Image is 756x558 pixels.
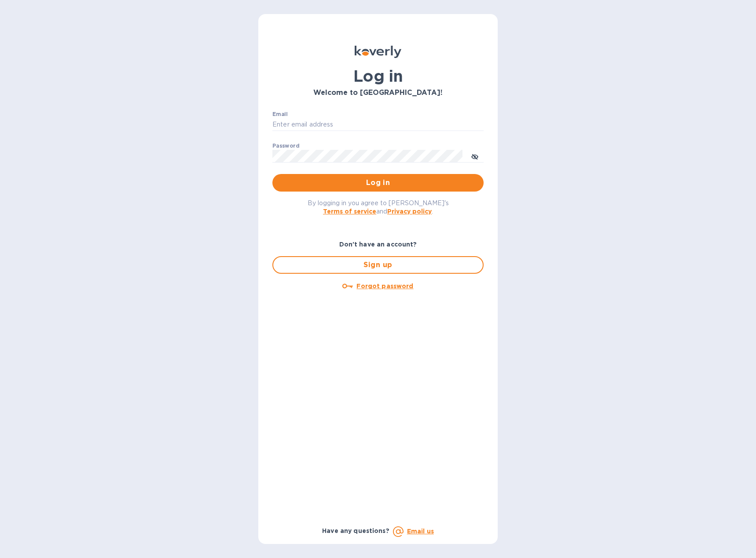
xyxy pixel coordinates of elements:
[272,89,484,97] h3: Welcome to [GEOGRAPHIC_DATA]!
[272,143,299,149] label: Password
[279,178,477,188] span: Log in
[322,527,389,534] b: Have any questions?
[272,256,484,274] button: Sign up
[272,67,484,85] h1: Log in
[387,208,432,215] a: Privacy policy
[355,46,401,58] img: Koverly
[466,147,484,165] button: toggle password visibility
[272,174,484,192] button: Log in
[356,283,413,290] u: Forgot password
[308,199,449,215] span: By logging in you agree to [PERSON_NAME]'s and .
[280,260,476,270] span: Sign up
[339,241,417,248] b: Don't have an account?
[407,528,434,535] a: Email us
[323,208,376,215] a: Terms of service
[272,118,484,131] input: Enter email address
[272,112,288,117] label: Email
